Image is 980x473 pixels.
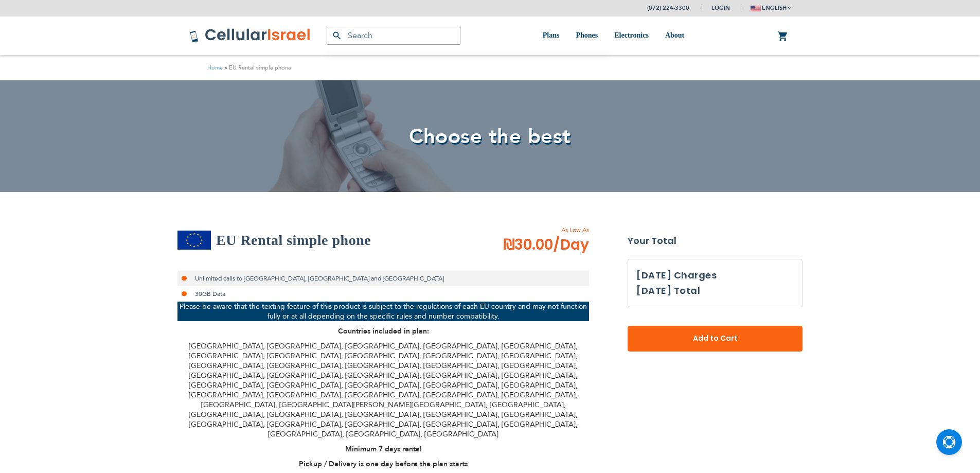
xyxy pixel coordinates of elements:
[345,444,422,454] strong: Minimum 7 days rental
[503,235,589,255] span: ₪30.00
[543,31,560,39] span: Plans
[216,230,371,251] h2: EU Rental simple phone
[207,64,223,72] a: Home
[647,4,689,12] a: (072) 224-3300
[636,268,794,283] h3: [DATE] Charges
[576,16,598,55] a: Phones
[223,63,291,73] li: EU Rental simple phone
[543,16,560,55] a: Plans
[628,326,803,352] button: Add to Cart
[177,286,589,302] li: 30GB Data
[553,235,589,255] span: /Day
[177,302,589,321] p: Please be aware that the texting feature of this product is subject to the regulations of each EU...
[711,4,730,12] span: Login
[614,31,649,39] span: Electronics
[338,326,429,336] strong: Countries included in plan:
[327,27,460,45] input: Search
[177,231,211,250] img: EU Rental simple phone
[751,1,791,15] button: english
[665,31,684,39] span: About
[751,6,761,11] img: english
[665,16,684,55] a: About
[299,459,468,469] strong: Pickup / Delivery is one day before the plan starts
[409,122,571,151] span: Choose the best
[177,271,589,286] li: Unlimited calls to [GEOGRAPHIC_DATA], [GEOGRAPHIC_DATA] and [GEOGRAPHIC_DATA]
[576,31,598,39] span: Phones
[475,225,589,235] span: As Low As
[628,233,803,249] strong: Your Total
[189,28,311,43] img: Cellular Israel Logo
[662,333,769,344] span: Add to Cart
[614,16,649,55] a: Electronics
[177,341,589,439] p: [GEOGRAPHIC_DATA], [GEOGRAPHIC_DATA], [GEOGRAPHIC_DATA], [GEOGRAPHIC_DATA], [GEOGRAPHIC_DATA], [G...
[636,283,700,299] h3: [DATE] Total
